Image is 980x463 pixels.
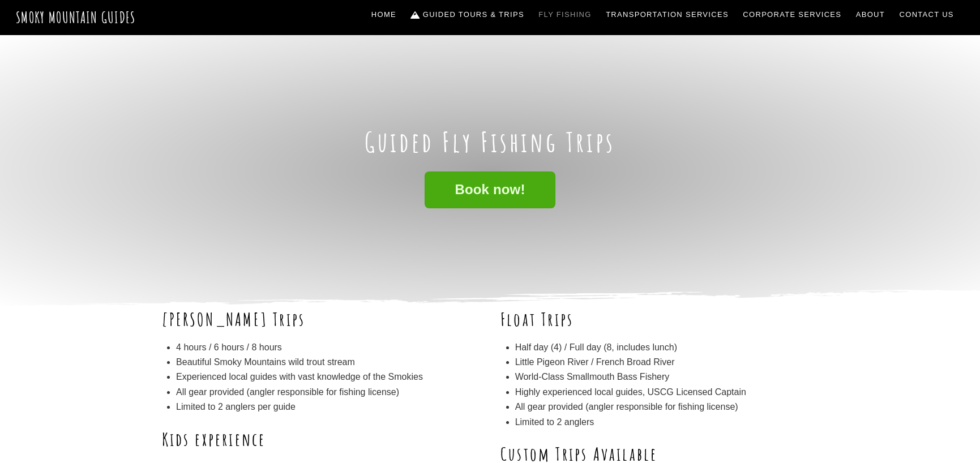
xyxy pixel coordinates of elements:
[425,172,555,208] a: Book now!
[515,400,819,414] li: All gear provided (angler responsible for fishing license)
[534,3,596,27] a: Fly Fishing
[851,3,889,27] a: About
[176,340,480,355] li: 4 hours / 6 hours / 8 hours
[515,385,819,400] li: Highly experienced local guides, USCG Licensed Captain
[176,385,480,400] li: All gear provided (angler responsible for fishing license)
[739,3,846,27] a: Corporate Services
[515,355,819,370] li: Little Pigeon River / French Broad River
[515,415,819,430] li: Limited to 2 anglers
[176,370,480,384] li: Experienced local guides with vast knowledge of the Smokies
[162,307,306,331] b: [PERSON_NAME] Trips
[515,370,819,384] li: World-Class Smallmouth Bass Fishery
[176,355,480,370] li: Beautiful Smoky Mountains wild trout stream
[162,427,266,451] b: Kids experience
[176,400,480,414] li: Limited to 2 anglers per guide
[16,8,136,27] a: Smoky Mountain Guides
[455,184,525,196] span: Book now!
[406,3,529,27] a: Guided Tours & Trips
[601,3,733,27] a: Transportation Services
[500,307,574,331] b: Float Trips
[515,340,819,355] li: Half day (4) / Full day (8, includes lunch)
[895,3,958,27] a: Contact Us
[367,3,401,27] a: Home
[162,126,819,158] h1: Guided Fly Fishing Trips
